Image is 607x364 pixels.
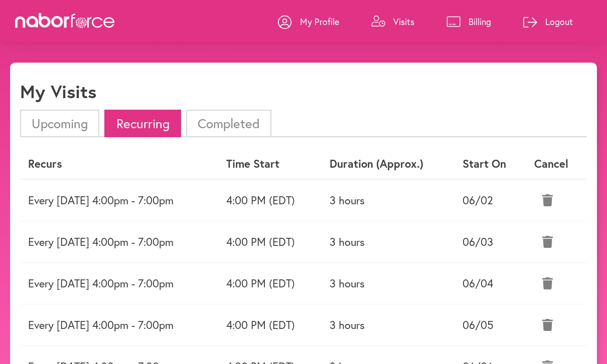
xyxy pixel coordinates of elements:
[322,149,454,179] th: Duration (Approx.)
[454,304,527,345] td: 06/05
[218,221,322,262] td: 4:00 PM (EDT)
[20,110,99,137] li: Upcoming
[218,179,322,221] td: 4:00 PM (EDT)
[20,304,218,345] td: Every [DATE] 4:00pm - 7:00pm
[218,262,322,304] td: 4:00 PM (EDT)
[186,110,271,137] li: Completed
[545,16,573,28] p: Logout
[454,149,527,179] th: Start On
[20,221,218,262] td: Every [DATE] 4:00pm - 7:00pm
[278,7,339,37] a: My Profile
[20,149,218,179] th: Recurs
[218,304,322,345] td: 4:00 PM (EDT)
[454,221,527,262] td: 06/03
[322,262,454,304] td: 3 hours
[104,110,181,137] li: Recurring
[20,81,96,102] h1: My Visits
[526,149,587,179] th: Cancel
[322,221,454,262] td: 3 hours
[454,179,527,221] td: 06/02
[454,262,527,304] td: 06/04
[371,7,414,37] a: Visits
[469,16,491,28] p: Billing
[523,7,573,37] a: Logout
[300,16,339,28] p: My Profile
[218,149,322,179] th: Time Start
[446,7,491,37] a: Billing
[20,179,218,221] td: Every [DATE] 4:00pm - 7:00pm
[20,262,218,304] td: Every [DATE] 4:00pm - 7:00pm
[322,304,454,345] td: 3 hours
[322,179,454,221] td: 3 hours
[393,16,414,28] p: Visits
